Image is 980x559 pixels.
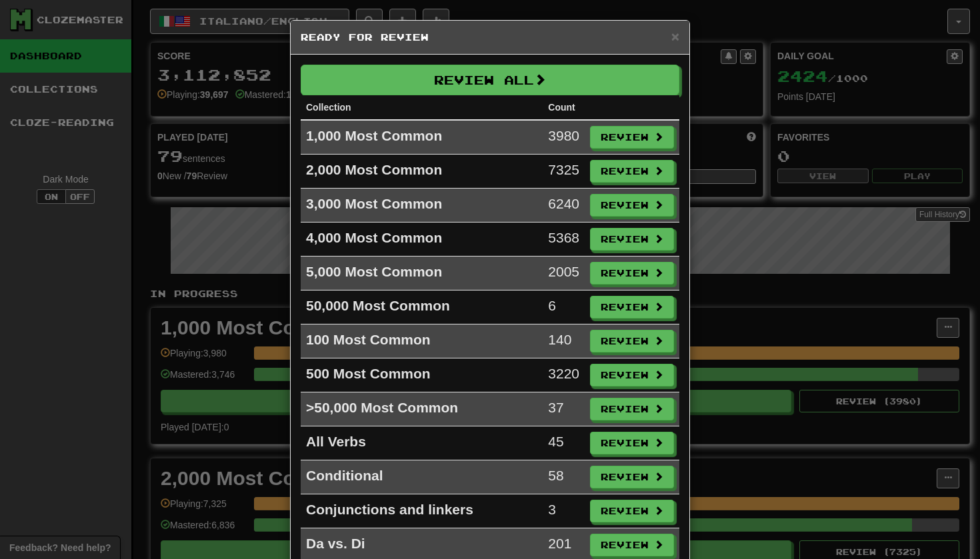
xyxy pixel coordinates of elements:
[543,189,585,223] td: 6240
[301,426,543,460] td: All Verbs
[590,500,674,522] button: Review
[543,95,585,120] th: Count
[590,330,674,352] button: Review
[301,65,679,95] button: Review All
[671,29,679,44] span: ×
[590,364,674,386] button: Review
[301,460,543,494] td: Conditional
[301,324,543,358] td: 100 Most Common
[671,29,679,43] button: Close
[301,120,543,155] td: 1,000 Most Common
[301,392,543,426] td: >50,000 Most Common
[543,358,585,392] td: 3220
[543,324,585,358] td: 140
[590,534,674,556] button: Review
[590,432,674,454] button: Review
[543,257,585,290] td: 2005
[543,426,585,460] td: 45
[543,290,585,324] td: 6
[543,223,585,257] td: 5368
[590,126,674,149] button: Review
[590,194,674,217] button: Review
[301,358,543,392] td: 500 Most Common
[543,494,585,528] td: 3
[301,95,543,120] th: Collection
[590,466,674,488] button: Review
[590,228,674,251] button: Review
[301,189,543,223] td: 3,000 Most Common
[543,392,585,426] td: 37
[301,223,543,257] td: 4,000 Most Common
[590,398,674,420] button: Review
[301,290,543,324] td: 50,000 Most Common
[590,296,674,318] button: Review
[543,120,585,155] td: 3980
[301,257,543,290] td: 5,000 Most Common
[301,494,543,528] td: Conjunctions and linkers
[590,262,674,284] button: Review
[543,460,585,494] td: 58
[590,160,674,183] button: Review
[543,155,585,189] td: 7325
[301,155,543,189] td: 2,000 Most Common
[301,31,679,44] h5: Ready for Review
